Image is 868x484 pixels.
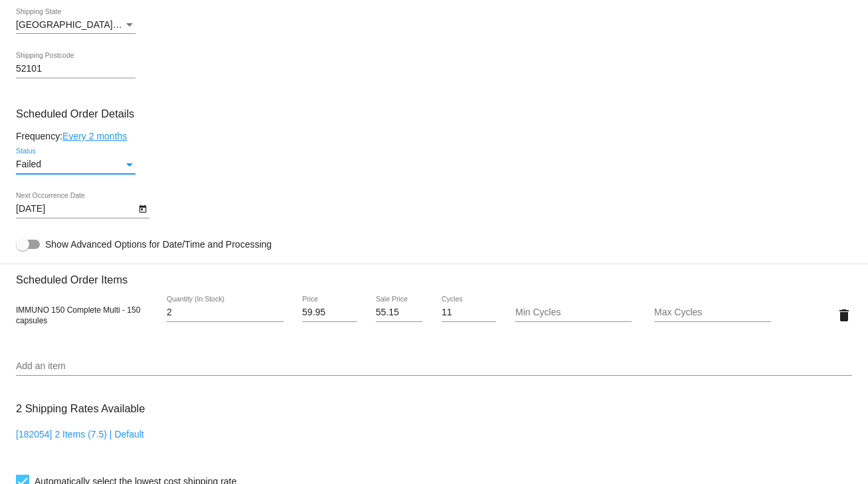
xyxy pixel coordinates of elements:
[836,307,852,323] mat-icon: delete
[16,305,140,325] span: IMMUNO 150 Complete Multi - 150 capsules
[16,159,41,169] span: Failed
[654,307,771,318] input: Max Cycles
[16,64,135,74] input: Shipping Postcode
[167,307,284,318] input: Quantity (In Stock)
[16,204,135,214] input: Next Occurrence Date
[16,361,852,372] input: Add an item
[515,307,632,318] input: Min Cycles
[16,20,135,31] mat-select: Shipping State
[376,307,423,318] input: Sale Price
[302,307,357,318] input: Price
[442,307,496,318] input: Cycles
[16,264,852,286] h3: Scheduled Order Items
[16,429,144,440] a: [182054] 2 Items (7.5) | Default
[135,201,149,215] button: Open calendar
[16,394,145,423] h3: 2 Shipping Rates Available
[16,19,172,30] span: [GEOGRAPHIC_DATA] | [US_STATE]
[16,131,852,141] div: Frequency:
[62,131,127,141] a: Every 2 months
[45,238,272,251] span: Show Advanced Options for Date/Time and Processing
[16,159,135,170] mat-select: Status
[16,108,852,120] h3: Scheduled Order Details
